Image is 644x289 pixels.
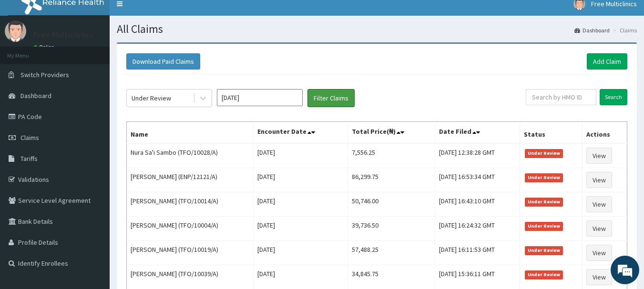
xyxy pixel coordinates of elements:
a: View [586,245,612,261]
th: Name [127,122,254,144]
img: User Image [5,20,26,42]
td: [PERSON_NAME] (ENP/12121/A) [127,168,254,192]
span: Under Review [525,246,563,255]
td: 39,736.50 [348,217,435,241]
a: View [586,196,612,212]
div: Under Review [132,93,171,103]
li: Claims [611,26,637,34]
td: [DATE] 16:24:32 GMT [435,217,520,241]
span: Under Review [525,173,563,182]
span: Under Review [525,198,563,206]
th: Actions [583,122,627,144]
span: Tariffs [20,154,38,163]
td: 50,746.00 [348,192,435,217]
a: View [586,172,612,188]
th: Total Price(₦) [348,122,435,144]
a: Add Claim [587,53,627,70]
td: [DATE] [253,241,348,265]
td: [PERSON_NAME] (TFO/10014/A) [127,192,254,217]
th: Date Filed [435,122,520,144]
td: 57,488.25 [348,241,435,265]
textarea: Type your message and hit 'Enter' [5,190,182,223]
td: [PERSON_NAME] (TFO/10019/A) [127,241,254,265]
input: Select Month and Year [217,89,303,106]
span: We're online! [55,85,132,181]
td: [DATE] [253,192,348,217]
span: Under Review [525,270,563,279]
td: [DATE] [253,217,348,241]
div: Chat with us now [50,53,160,66]
a: Online [33,44,56,50]
p: Free Multiclinics [33,30,93,39]
td: [DATE] 16:53:34 GMT [435,168,520,192]
td: [DATE] 16:43:10 GMT [435,192,520,217]
div: Minimize live chat window [156,5,179,28]
input: Search [600,89,627,105]
input: Search by HMO ID [526,89,596,105]
h1: All Claims [117,23,637,35]
a: View [586,220,612,237]
th: Encounter Date [253,122,348,144]
span: Under Review [525,222,563,230]
td: [DATE] [253,143,348,168]
td: 7,556.25 [348,143,435,168]
a: View [586,148,612,164]
td: Nura Sa'i Sambo (TFO/10028/A) [127,143,254,168]
img: d_794563401_company_1708531726252_794563401 [18,48,39,71]
span: Dashboard [20,91,51,100]
span: Switch Providers [20,70,69,79]
td: [DATE] 12:38:28 GMT [435,143,520,168]
th: Status [520,122,583,144]
button: Filter Claims [307,89,355,107]
span: Under Review [525,149,563,158]
a: Dashboard [574,26,610,34]
td: 86,299.75 [348,168,435,192]
button: Download Paid Claims [126,53,200,70]
td: [DATE] [253,168,348,192]
td: [DATE] 16:11:53 GMT [435,241,520,265]
td: [PERSON_NAME] (TFO/10004/A) [127,217,254,241]
span: Claims [20,133,39,142]
a: View [586,269,612,285]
